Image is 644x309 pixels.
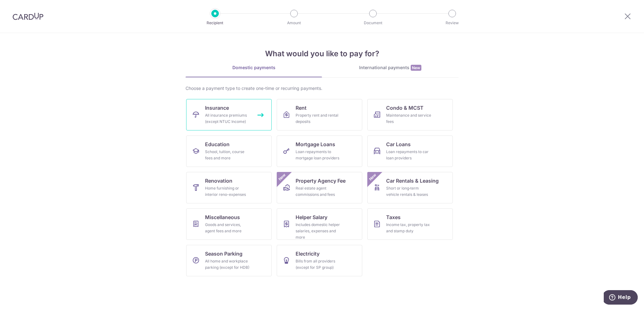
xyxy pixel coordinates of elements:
[205,104,229,112] span: Insurance
[205,222,250,234] div: Goods and services, agent fees and more
[296,112,341,125] div: Property rent and rental deposits
[411,65,421,71] span: New
[386,177,439,185] span: Car Rentals & Leasing
[277,99,362,130] a: RentProperty rent and rental deposits
[386,141,411,148] span: Car Loans
[186,172,272,203] a: RenovationHome furnishing or interior reno-expenses
[277,172,362,203] a: Property Agency FeeReal estate agent commissions and feesNew
[386,185,431,198] div: Short or long‑term vehicle rentals & leases
[350,20,396,26] p: Document
[296,258,341,271] div: Bills from all providers (except for SP group)
[367,172,453,203] a: Car Rentals & LeasingShort or long‑term vehicle rentals & leasesNew
[386,149,431,161] div: Loan repayments to car loan providers
[296,177,346,185] span: Property Agency Fee
[205,177,232,185] span: Renovation
[296,213,327,221] span: Helper Salary
[192,20,238,26] p: Recipient
[277,135,362,167] a: Mortgage LoansLoan repayments to mortgage loan providers
[205,149,250,161] div: School, tuition, course fees and more
[205,250,242,257] span: Season Parking
[14,4,27,10] span: Help
[186,85,458,91] div: Choose a payment type to create one-time or recurring payments.
[296,104,307,112] span: Rent
[367,208,453,240] a: TaxesIncome tax, property tax and stamp duty
[296,149,341,161] div: Loan repayments to mortgage loan providers
[205,258,250,271] div: All home and workplace parking (except for HDB)
[277,172,287,182] span: New
[186,48,458,59] h4: What would you like to pay for?
[386,112,431,125] div: Maintenance and service fees
[296,250,319,257] span: Electricity
[205,213,240,221] span: Miscellaneous
[186,245,272,276] a: Season ParkingAll home and workplace parking (except for HDB)
[186,135,272,167] a: EducationSchool, tuition, course fees and more
[186,99,272,130] a: InsuranceAll insurance premiums (except NTUC Income)
[186,64,322,71] div: Domestic payments
[367,99,453,130] a: Condo & MCSTMaintenance and service fees
[386,213,401,221] span: Taxes
[386,222,431,234] div: Income tax, property tax and stamp duty
[271,20,317,26] p: Amount
[205,112,250,125] div: All insurance premiums (except NTUC Income)
[205,185,250,198] div: Home furnishing or interior reno-expenses
[296,222,341,240] div: Includes domestic helper salaries, expenses and more
[277,208,362,240] a: Helper SalaryIncludes domestic helper salaries, expenses and more
[386,104,424,112] span: Condo & MCST
[277,245,362,276] a: ElectricityBills from all providers (except for SP group)
[367,135,453,167] a: Car LoansLoan repayments to car loan providers
[186,208,272,240] a: MiscellaneousGoods and services, agent fees and more
[322,64,458,71] div: International payments
[429,20,475,26] p: Review
[368,172,378,182] span: New
[296,141,335,148] span: Mortgage Loans
[205,141,230,148] span: Education
[13,13,43,20] img: CardUp
[604,290,638,306] iframe: Opens a widget where you can find more information
[296,185,341,198] div: Real estate agent commissions and fees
